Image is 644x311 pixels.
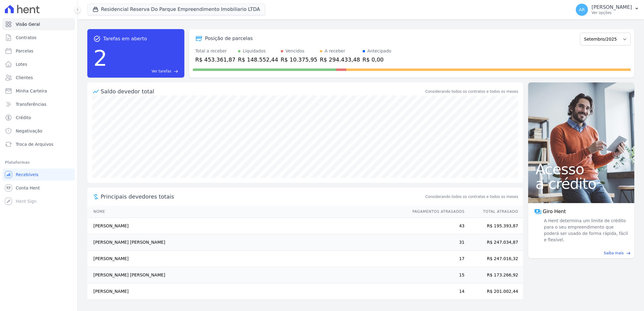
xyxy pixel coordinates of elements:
td: 17 [407,251,465,267]
span: Ver tarefas [152,69,171,74]
span: Contratos [16,35,36,41]
span: Visão Geral [16,21,40,27]
div: Plataformas [5,159,72,166]
a: Visão Geral [2,18,75,30]
div: Vencidos [286,48,304,54]
div: A receber [325,48,345,54]
a: Parcelas [2,45,75,57]
div: Posição de parcelas [205,35,253,42]
td: 43 [407,218,465,234]
td: [PERSON_NAME] [87,218,407,234]
a: Conta Hent [2,182,75,194]
span: Considerando todos os contratos e todos os meses [425,194,518,199]
span: Lotes [16,61,27,67]
span: Transferências [16,101,46,107]
td: R$ 195.393,87 [465,218,523,234]
td: [PERSON_NAME] [PERSON_NAME] [87,267,407,283]
td: [PERSON_NAME] [PERSON_NAME] [87,234,407,251]
td: 14 [407,283,465,300]
a: Saiba mais east [532,250,631,256]
a: Troca de Arquivos [2,138,75,150]
span: Tarefas em aberto [103,35,147,42]
span: east [626,251,631,256]
th: Total Atrasado [465,206,523,218]
a: Transferências [2,98,75,110]
div: R$ 0,00 [363,55,391,64]
th: Nome [87,206,407,218]
div: Saldo devedor total [101,87,424,95]
span: Principais devedores totais [101,192,424,201]
td: R$ 247.034,87 [465,234,523,251]
div: Total a receber [195,48,236,54]
div: R$ 453.361,87 [195,55,236,64]
a: Recebíveis [2,169,75,181]
div: Considerando todos os contratos e todos os meses [425,89,518,94]
a: Minha Carteira [2,85,75,97]
div: Liquidados [243,48,266,54]
a: Negativação [2,125,75,137]
th: Pagamentos Atrasados [407,206,465,218]
span: Parcelas [16,48,33,54]
div: R$ 294.433,48 [320,55,360,64]
span: task_alt [93,35,101,42]
div: 2 [93,42,107,74]
span: a crédito [535,176,627,191]
td: 15 [407,267,465,283]
td: R$ 173.266,92 [465,267,523,283]
span: Conta Hent [16,185,40,191]
span: A Hent determina um limite de crédito para o seu empreendimento que poderá ser usado de forma ráp... [543,218,628,243]
a: Clientes [2,72,75,84]
button: AR [PERSON_NAME] Ver opções [571,1,644,18]
td: R$ 201.002,44 [465,283,523,300]
span: Acesso [535,162,627,176]
span: Minha Carteira [16,88,47,94]
span: Giro Hent [543,208,566,215]
a: Ver tarefas east [110,69,178,74]
div: R$ 10.375,95 [281,55,317,64]
span: east [174,69,178,74]
td: 31 [407,234,465,251]
td: [PERSON_NAME] [87,251,407,267]
span: Negativação [16,128,42,134]
p: [PERSON_NAME] [592,4,632,10]
span: Saiba mais [604,250,624,256]
span: Troca de Arquivos [16,141,53,147]
span: AR [579,8,585,12]
td: [PERSON_NAME] [87,283,407,300]
div: R$ 148.552,44 [238,55,278,64]
a: Contratos [2,32,75,44]
a: Crédito [2,112,75,124]
span: Clientes [16,75,33,81]
p: Ver opções [592,10,632,15]
div: Antecipado [367,48,391,54]
a: Lotes [2,58,75,70]
button: Residencial Reserva Do Parque Empreendimento Imobiliario LTDA [87,4,265,15]
span: Recebíveis [16,172,39,178]
span: Crédito [16,115,31,121]
td: R$ 247.016,32 [465,251,523,267]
